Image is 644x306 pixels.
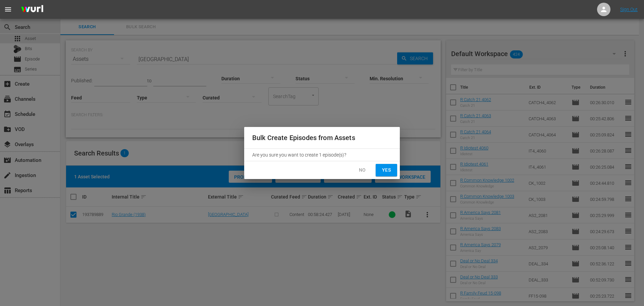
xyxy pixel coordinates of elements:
[620,7,638,12] a: Sign Out
[376,164,397,176] button: Yes
[352,164,373,176] button: No
[357,166,368,174] span: No
[244,149,400,161] div: Are you sure you want to create 1 episode(s)?
[381,166,392,174] span: Yes
[16,2,48,17] img: ans4CAIJ8jUAAAAAAAAAAAAAAAAAAAAAAAAgQb4GAAAAAAAAAAAAAAAAAAAAAAAAJMjXAAAAAAAAAAAAAAAAAAAAAAAAgAT5G...
[252,132,392,143] h2: Bulk Create Episodes from Assets
[4,5,12,13] span: menu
